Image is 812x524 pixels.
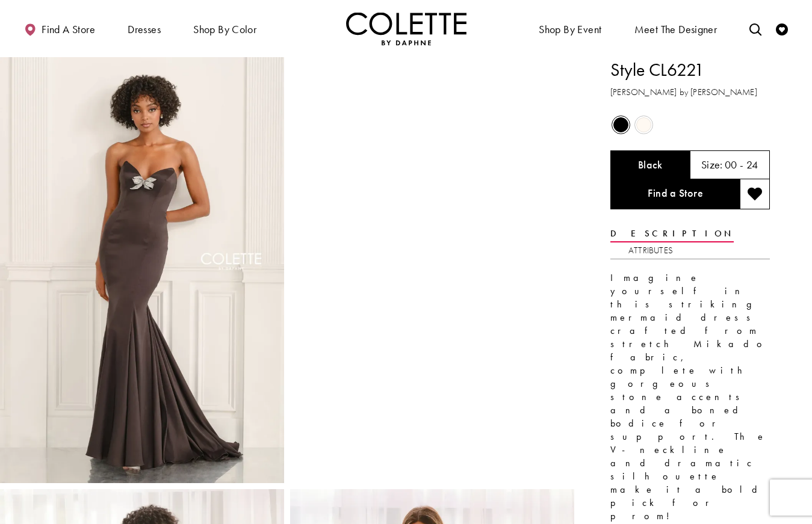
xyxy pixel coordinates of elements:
[190,12,259,45] span: Shop by color
[610,179,740,209] a: Find a Store
[740,179,770,209] button: Add to wishlist
[634,23,717,35] span: Meet the designer
[610,85,770,99] h3: [PERSON_NAME] by [PERSON_NAME]
[610,114,770,137] div: Product color controls state depends on size chosen
[773,12,791,45] a: Check Wishlist
[610,225,734,242] a: Description
[628,242,673,259] a: Attributes
[610,271,770,523] p: Imagine yourself in this striking mermaid dress crafted from stretch Mikado fabric, complete with...
[536,12,604,45] span: Shop By Event
[539,23,601,35] span: Shop By Event
[128,23,161,35] span: Dresses
[346,12,466,45] a: Visit Home Page
[21,12,98,45] a: Find a store
[701,158,723,171] span: Size:
[631,12,721,45] a: Meet the designer
[633,114,654,135] div: Diamond White
[610,114,631,135] div: Black
[746,12,764,45] a: Toggle search
[193,23,256,35] span: Shop by color
[125,12,164,45] span: Dresses
[346,12,466,45] img: Colette by Daphne
[290,57,574,199] video: Style CL6221 Colette by Daphne #1 autoplay loop mute video
[610,57,770,82] h1: Style CL6221
[638,159,663,171] h5: Chosen color
[725,159,758,171] h5: 00 - 24
[42,23,95,35] span: Find a store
